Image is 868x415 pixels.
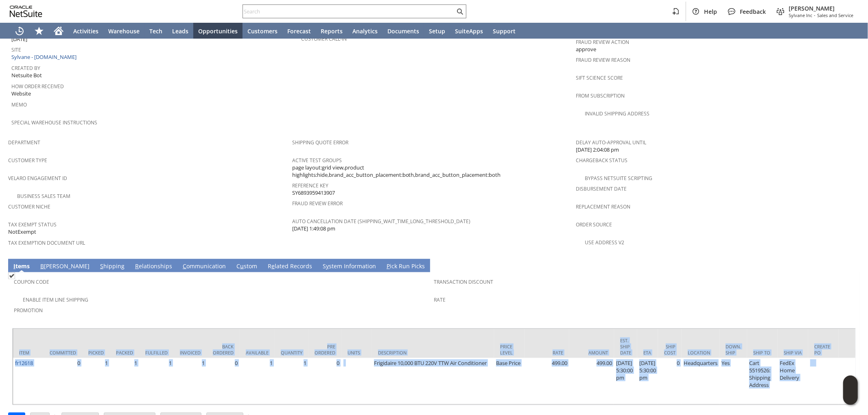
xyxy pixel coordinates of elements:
span: Help [704,8,717,15]
a: Delay Auto-Approval Until [576,139,646,146]
svg: Search [455,7,465,16]
span: Netsuite Bot [11,72,42,79]
div: Available [246,350,269,356]
div: Back Ordered [213,343,234,356]
td: 1 [139,358,174,404]
a: Replacement reason [576,203,630,210]
span: Leads [172,27,188,35]
a: Transaction Discount [434,278,494,285]
a: Disbursement Date [576,185,627,192]
a: Fraud Review Reason [576,56,630,63]
td: 1 [174,358,207,404]
div: Committed [50,350,76,356]
td: [DATE] 5:30:00 pm [637,358,658,404]
a: Shipping [98,262,127,271]
a: How Order Received [11,83,64,90]
a: Recent Records [10,23,29,39]
div: Quantity [281,350,302,356]
span: Warehouse [108,27,140,35]
svg: logo [10,6,42,17]
div: Down. Ship [726,343,741,356]
a: Business Sales Team [17,193,70,200]
div: Shortcuts [29,23,49,39]
a: From Subscription [576,92,625,99]
td: Yes [719,358,747,404]
a: Customer Type [8,157,47,164]
div: Amount [575,350,608,356]
td: 499.00 [525,358,569,404]
span: Setup [429,27,445,35]
td: Frigidaire 10,000 BTU 220V TTW Air Conditioner [372,358,494,404]
a: Rate [434,296,446,303]
div: Invoiced [180,350,201,356]
td: Headquarters [682,358,719,404]
a: fr12618 [15,359,33,367]
div: Location [688,350,713,356]
div: Ship Via [784,350,802,356]
span: NotExempt [8,228,36,236]
div: Ship Cost [664,343,676,356]
div: Est. Ship Date [620,337,631,356]
a: Customers [243,23,282,39]
span: approve [576,46,596,53]
span: Reports [321,27,343,35]
a: Setup [424,23,450,39]
img: Checked [8,272,15,279]
a: Site [11,46,21,53]
a: B[PERSON_NAME] [38,262,92,271]
span: y [326,262,329,270]
a: Tax Exempt Status [8,221,57,228]
span: u [240,262,244,270]
a: Memo [11,101,27,108]
span: SY6893959413907 [292,189,335,197]
div: Ship To [753,350,772,356]
div: Fulfilled [145,350,168,356]
span: Oracle Guided Learning Widget. To move around, please hold and drag [843,391,858,405]
a: Sift Science Score [576,74,623,81]
span: I [13,262,15,270]
td: FedEx Home Delivery [778,358,808,404]
a: Documents [383,23,424,39]
span: C [183,262,186,270]
a: Reference Key [292,182,328,189]
span: - [814,12,816,18]
a: SuiteApps [450,23,488,39]
span: [DATE] [11,35,27,43]
iframe: Click here to launch Oracle Guided Learning Help Panel [843,376,858,405]
div: Price Level [500,343,518,356]
td: 0 [207,358,240,404]
span: e [271,262,275,270]
a: Sylvane - [DOMAIN_NAME] [11,53,79,61]
a: Tech [144,23,167,39]
a: Home [49,23,68,39]
a: Chargeback Status [576,157,627,164]
div: Rate [531,350,563,356]
span: Activities [73,27,98,35]
a: Fraud Review Error [292,200,343,207]
a: Leads [167,23,193,39]
div: ETA [643,350,652,356]
td: 0 [44,358,82,404]
div: Packed [116,350,133,356]
a: Special Warehouse Instructions [11,119,97,126]
span: Feedback [740,8,766,15]
span: Sylvane Inc [789,12,812,18]
a: Fraud Review Action [576,39,629,46]
a: Relationships [133,262,174,271]
a: Activities [68,23,103,39]
div: Pre Ordered [315,343,335,356]
a: Created By [11,65,40,72]
a: Department [8,139,40,146]
a: Custom [234,262,259,271]
td: Cart 5519526: Shipping Address [747,358,778,404]
div: Create PO [814,343,833,356]
a: Shipping Quote Error [292,139,348,146]
a: Promotion [14,307,43,314]
a: Analytics [348,23,383,39]
div: Units [348,350,366,356]
a: Support [488,23,520,39]
span: Support [493,27,516,35]
svg: Recent Records [15,26,24,36]
a: Communication [181,262,228,271]
a: Auto Cancellation Date (shipping_wait_time_long_threshold_date) [292,218,471,225]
